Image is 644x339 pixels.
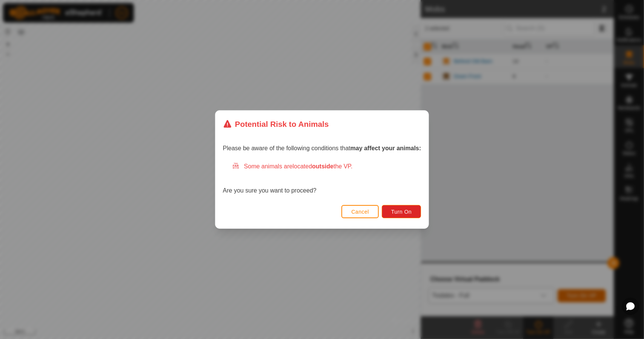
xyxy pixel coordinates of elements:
div: Are you sure you want to proceed? [223,162,421,195]
button: Turn On [382,205,421,218]
strong: may affect your animals: [350,145,421,151]
span: Please be aware of the following conditions that [223,145,421,151]
div: Some animals are [232,162,421,171]
button: Cancel [341,205,379,218]
div: Potential Risk to Animals [223,118,329,130]
span: Cancel [351,209,369,215]
span: located the VP. [293,163,353,169]
strong: outside [312,163,334,169]
span: Turn On [391,209,412,215]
